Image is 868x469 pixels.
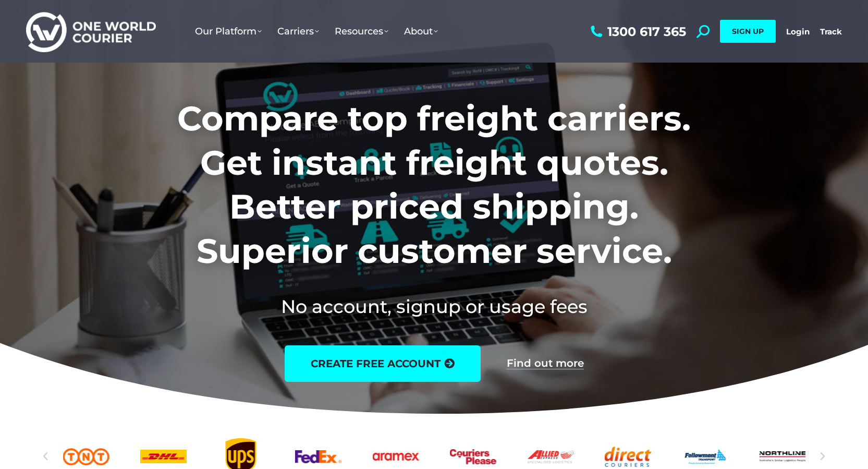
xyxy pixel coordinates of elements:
a: Our Platform [187,15,270,47]
h1: Compare top freight carriers. Get instant freight quotes. Better priced shipping. Superior custom... [108,97,760,273]
a: SIGN UP [720,20,776,43]
a: Login [786,27,810,37]
a: create free account [285,345,481,382]
img: One World Courier [26,10,156,53]
span: Resources [335,26,388,37]
h2: No account, signup or usage fees [108,294,760,319]
a: Resources [327,15,396,47]
a: Carriers [270,15,327,47]
a: 1300 617 365 [588,25,686,38]
a: About [396,15,446,47]
a: Track [820,27,842,37]
span: SIGN UP [732,27,764,36]
a: Find out more [507,358,584,369]
span: Carriers [277,26,319,37]
span: About [404,26,438,37]
span: Our Platform [195,26,262,37]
